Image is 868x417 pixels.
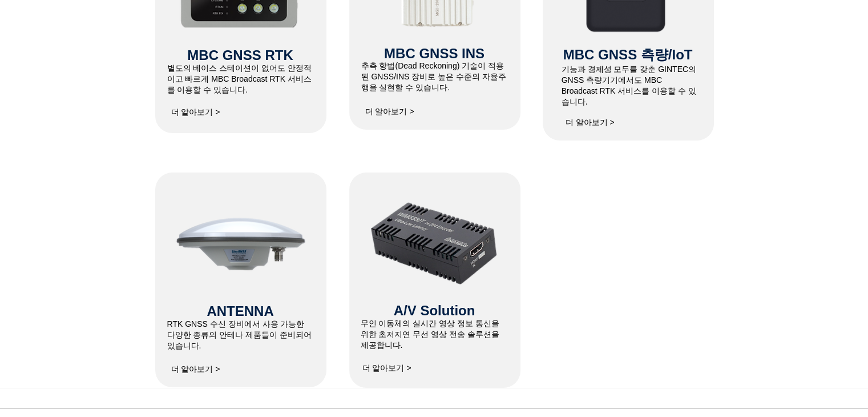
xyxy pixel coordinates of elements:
[384,46,485,61] span: MBC GNSS INS
[171,107,220,118] span: 더 알아보기 >
[167,358,224,381] a: 더 알아보기 >
[365,107,414,117] span: 더 알아보기 >
[171,364,220,375] span: 더 알아보기 >
[361,101,418,123] a: 더 알아보기 >
[172,173,309,310] img: at340-1.png
[394,303,475,318] span: A/V Solution
[358,357,415,380] a: 더 알아보기 >
[562,65,696,106] span: ​기능과 경제성 모두를 갖춘 GINTEC의 GNSS 측량기기에서도 MBC Broadcast RTK 서비스를 이용할 수 있습니다.
[361,61,506,92] span: 추측 항법(Dead Reckoning) 기술이 적용된 GNSS/INS 장비로 높은 수준의 자율주행을 실현할 수 있습니다.
[167,319,312,350] span: RTK GNSS 수신 장비에서 사용 가능한 다양한 종류의 안테나 제품들이 준비되어 있습니다.
[362,363,411,374] span: 더 알아보기 >
[563,47,693,62] span: MBC GNSS 측량/IoT
[566,118,615,128] span: 더 알아보기 >
[167,101,224,124] a: 더 알아보기 >
[562,111,619,134] a: 더 알아보기 >
[207,303,273,319] span: ANTENNA
[187,47,293,63] span: MBC GNSS RTK
[737,368,868,417] iframe: Wix Chat
[368,191,501,296] img: WiMi5560T_5.png
[167,63,312,94] span: ​별도의 베이스 스테이션이 없어도 안정적이고 빠르게 MBC Broadcast RTK 서비스를 이용할 수 있습니다.
[361,319,499,350] span: ​무인 이동체의 실시간 영상 정보 통신을 위한 초저지연 무선 영상 전송 솔루션을 제공합니다.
